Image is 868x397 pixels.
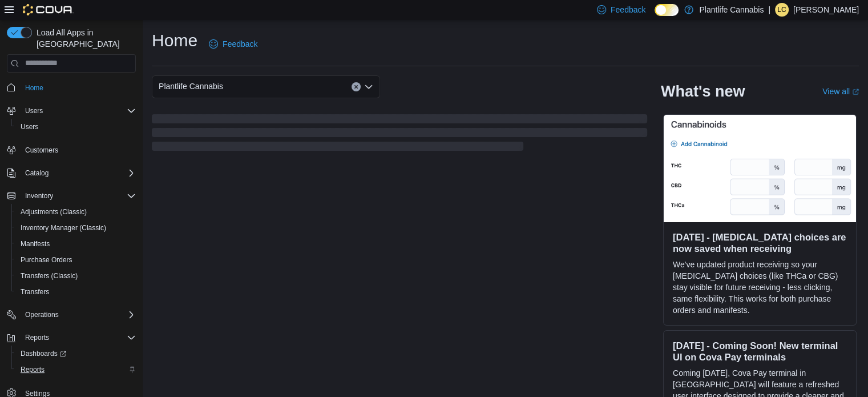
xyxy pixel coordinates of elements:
span: Adjustments (Classic) [21,207,87,216]
span: Home [21,81,136,95]
span: Dashboards [16,347,136,360]
span: Reports [25,333,49,342]
h3: [DATE] - [MEDICAL_DATA] choices are now saved when receiving [673,231,847,254]
input: Dark Mode [655,4,679,16]
a: Transfers [16,285,54,299]
p: Plantlife Cannabis [699,3,764,17]
span: Transfers (Classic) [21,271,78,280]
p: [PERSON_NAME] [793,3,859,17]
span: Catalog [21,166,136,180]
button: Home [2,79,140,96]
p: We've updated product receiving so your [MEDICAL_DATA] choices (like THCa or CBG) stay visible fo... [673,259,847,316]
span: Users [16,120,136,134]
a: Purchase Orders [16,253,77,267]
button: Inventory Manager (Classic) [11,220,140,236]
span: Manifests [16,237,136,251]
span: Feedback [223,38,257,50]
a: Feedback [204,33,262,55]
span: Reports [16,363,136,376]
button: Transfers [11,284,140,300]
span: Inventory [25,191,53,200]
a: Transfers (Classic) [16,269,82,283]
button: Inventory [2,188,140,204]
span: Inventory [21,189,136,203]
span: Inventory Manager (Classic) [21,223,106,232]
img: Cova [23,4,74,15]
span: Purchase Orders [21,255,72,264]
button: Users [21,104,47,118]
span: Customers [21,143,136,157]
span: Transfers (Classic) [16,269,136,283]
h1: Home [152,29,197,52]
span: Users [21,104,136,118]
span: Load All Apps in [GEOGRAPHIC_DATA] [32,27,136,50]
button: Inventory [21,189,58,203]
span: Inventory Manager (Classic) [16,221,136,235]
a: Users [16,120,43,134]
h2: What's new [661,82,745,101]
button: Users [2,103,140,119]
button: Reports [21,331,54,344]
button: Open list of options [364,82,373,91]
span: Feedback [611,4,645,15]
span: Dashboards [21,349,66,358]
span: Users [21,122,38,131]
span: Home [25,83,43,93]
a: Home [21,81,48,95]
span: Manifests [21,239,50,248]
span: Loading [152,117,647,153]
button: Customers [2,142,140,158]
a: Inventory Manager (Classic) [16,221,111,235]
span: Operations [21,308,136,322]
p: | [768,3,770,17]
a: Dashboards [11,346,140,362]
span: Plantlife Cannabis [159,79,223,93]
button: Users [11,119,140,135]
button: Catalog [21,166,53,180]
span: Customers [25,146,58,155]
span: Purchase Orders [16,253,136,267]
button: Purchase Orders [11,252,140,268]
button: Catalog [2,165,140,181]
span: LC [777,3,786,17]
a: View allExternal link [822,87,859,96]
button: Operations [2,307,140,323]
span: Adjustments (Classic) [16,205,136,219]
button: Adjustments (Classic) [11,204,140,220]
button: Operations [21,308,63,322]
h3: [DATE] - Coming Soon! New terminal UI on Cova Pay terminals [673,340,847,363]
button: Reports [2,330,140,346]
a: Customers [21,143,63,157]
a: Dashboards [16,347,71,360]
div: Leigha Cardinal [775,3,789,17]
button: Reports [11,362,140,378]
span: Users [25,106,43,115]
a: Manifests [16,237,54,251]
span: Reports [21,331,136,344]
span: Operations [25,310,59,319]
span: Reports [21,365,45,374]
button: Manifests [11,236,140,252]
span: Catalog [25,169,49,178]
svg: External link [852,89,859,95]
span: Transfers [16,285,136,299]
span: Transfers [21,287,49,296]
button: Transfers (Classic) [11,268,140,284]
a: Reports [16,363,49,376]
button: Clear input [352,82,361,91]
a: Adjustments (Classic) [16,205,91,219]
